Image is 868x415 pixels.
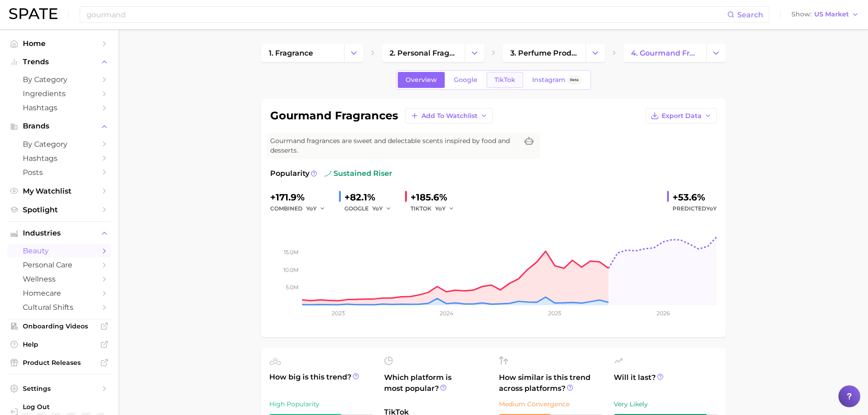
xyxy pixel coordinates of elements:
[7,300,111,314] a: cultural shifts
[7,101,111,115] a: Hashtags
[411,190,461,205] div: +185.6%
[23,103,96,112] span: Hashtags
[7,382,111,395] a: Settings
[7,137,111,151] a: by Category
[270,110,398,121] h1: gourmand fragrances
[23,39,96,48] span: Home
[7,286,111,300] a: homecare
[324,168,392,179] span: sustained riser
[499,399,603,410] div: Medium Convergence
[23,246,96,255] span: beauty
[791,12,812,17] span: Show
[7,244,111,258] a: beauty
[23,122,96,130] span: Brands
[382,44,465,62] a: 2. personal fragrance
[494,76,515,84] span: TikTok
[499,372,603,394] span: How similar is this trend across platforms?
[23,340,96,348] span: Help
[406,108,493,123] button: Add to Watchlist
[646,108,717,123] button: Export Data
[398,72,445,88] a: Overview
[503,44,586,62] a: 3. perfume products
[23,58,96,66] span: Trends
[814,12,849,17] span: US Market
[411,203,461,214] div: TIKTOK
[7,184,111,198] a: My Watchlist
[656,310,669,317] tspan: 2026
[631,49,699,57] span: 4. gourmand fragrances
[510,49,578,57] span: 3. perfume products
[7,87,111,101] a: Ingredients
[7,165,111,179] a: Posts
[7,151,111,165] a: Hashtags
[737,10,763,19] span: Search
[454,76,478,84] span: Google
[261,44,344,62] a: 1. fragrance
[23,261,96,269] span: personal care
[372,203,392,214] button: YoY
[435,205,446,212] span: YoY
[7,36,111,51] a: Home
[23,403,113,411] span: Log Out
[270,168,309,179] span: Popularity
[331,310,344,317] tspan: 2023
[465,44,484,62] button: Change Category
[23,205,96,214] span: Spotlight
[706,205,717,212] span: YoY
[269,372,373,394] span: How big is this trend?
[7,258,111,272] a: personal care
[406,76,437,84] span: Overview
[532,76,565,84] span: Instagram
[23,75,96,84] span: by Category
[23,89,96,98] span: Ingredients
[23,303,96,312] span: cultural shifts
[439,310,453,317] tspan: 2024
[9,8,57,19] img: SPATE
[270,190,332,205] div: +171.9%
[390,49,457,57] span: 2. personal fragrance
[548,310,561,317] tspan: 2025
[86,7,727,22] input: Search here for a brand, industry, or ingredient
[270,136,518,155] span: Gourmand fragrances are sweet and delectable scents inspired by food and desserts.
[344,190,398,205] div: +82.1%
[269,49,313,57] span: 1. fragrance
[23,154,96,163] span: Hashtags
[706,44,726,62] button: Change Category
[23,359,96,367] span: Product Releases
[487,72,523,88] a: TikTok
[7,72,111,87] a: by Category
[7,319,111,333] a: Onboarding Videos
[306,205,317,212] span: YoY
[7,55,111,69] button: Trends
[673,203,717,214] span: Predicted
[23,322,96,330] span: Onboarding Videos
[673,190,717,205] div: +53.6%
[435,203,455,214] button: YoY
[7,356,111,369] a: Product Releases
[524,72,589,88] a: InstagramBeta
[269,399,373,410] div: High Popularity
[446,72,485,88] a: Google
[23,168,96,177] span: Posts
[7,272,111,286] a: wellness
[23,187,96,195] span: My Watchlist
[7,203,111,217] a: Spotlight
[421,112,478,120] span: Add to Watchlist
[23,384,96,393] span: Settings
[270,203,332,214] div: combined
[789,9,861,20] button: ShowUS Market
[306,203,326,214] button: YoY
[614,399,718,410] div: Very Likely
[324,170,332,177] img: sustained riser
[23,140,96,149] span: by Category
[614,372,718,394] span: Will it last?
[23,275,96,283] span: wellness
[344,203,398,214] div: GOOGLE
[7,226,111,240] button: Industries
[586,44,605,62] button: Change Category
[384,372,488,402] span: Which platform is most popular?
[7,119,111,133] button: Brands
[23,229,96,237] span: Industries
[570,76,579,84] span: Beta
[344,44,364,62] button: Change Category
